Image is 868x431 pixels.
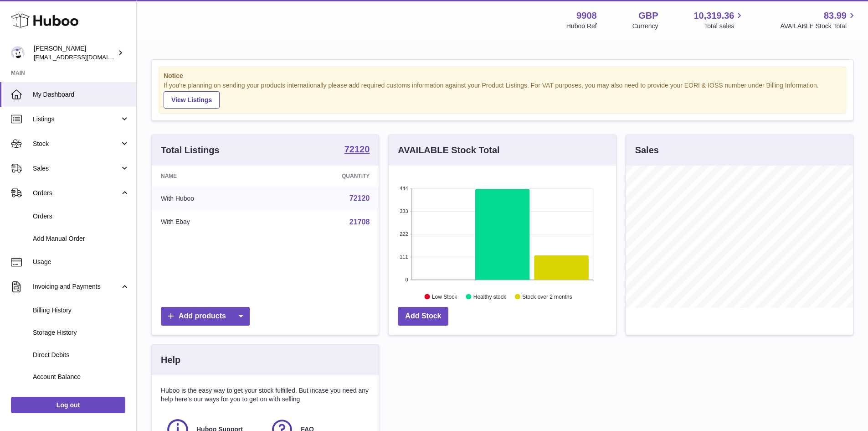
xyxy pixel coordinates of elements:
[566,22,597,31] div: Huboo Ref
[400,254,408,260] text: 111
[11,46,25,60] img: tbcollectables@hotmail.co.uk
[33,373,129,381] span: Account Balance
[164,72,841,80] strong: Notice
[33,189,120,197] span: Orders
[152,187,272,210] td: With Huboo
[33,328,129,337] span: Storage History
[344,145,370,154] strong: 72120
[161,354,180,366] h3: Help
[406,277,408,282] text: 0
[34,44,116,62] div: [PERSON_NAME]
[33,234,129,243] span: Add Manual Order
[33,115,120,124] span: Listings
[400,186,408,191] text: 444
[780,10,857,31] a: 83.99 AVAILABLE Stock Total
[161,386,370,404] p: Huboo is the easy way to get your stock fulfilled. But incase you need any help here's our ways f...
[33,212,129,221] span: Orders
[523,293,572,300] text: Stock over 2 months
[635,144,659,156] h3: Sales
[349,218,370,226] a: 21708
[33,351,129,359] span: Direct Debits
[11,397,125,413] a: Log out
[33,90,129,99] span: My Dashboard
[161,144,220,156] h3: Total Listings
[33,282,120,291] span: Invoicing and Payments
[33,164,120,173] span: Sales
[152,166,272,187] th: Name
[33,140,120,148] span: Stock
[693,10,734,22] span: 10,319.36
[632,22,658,31] div: Currency
[34,53,134,61] span: [EMAIL_ADDRESS][DOMAIN_NAME]
[432,293,457,300] text: Low Stock
[398,144,499,156] h3: AVAILABLE Stock Total
[164,91,220,109] a: View Listings
[272,166,379,187] th: Quantity
[33,258,129,266] span: Usage
[164,81,841,109] div: If you're planning on sending your products internationally please add required customs informati...
[349,194,370,202] a: 72120
[33,306,129,315] span: Billing History
[704,22,745,31] span: Total sales
[576,10,597,22] strong: 9908
[473,293,507,300] text: Healthy stock
[638,10,658,22] strong: GBP
[693,10,745,31] a: 10,319.36 Total sales
[400,231,408,237] text: 222
[152,210,272,234] td: With Ebay
[344,145,370,156] a: 72120
[824,10,847,22] span: 83.99
[161,307,250,326] a: Add products
[400,208,408,214] text: 333
[780,22,857,31] span: AVAILABLE Stock Total
[398,307,448,326] a: Add Stock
